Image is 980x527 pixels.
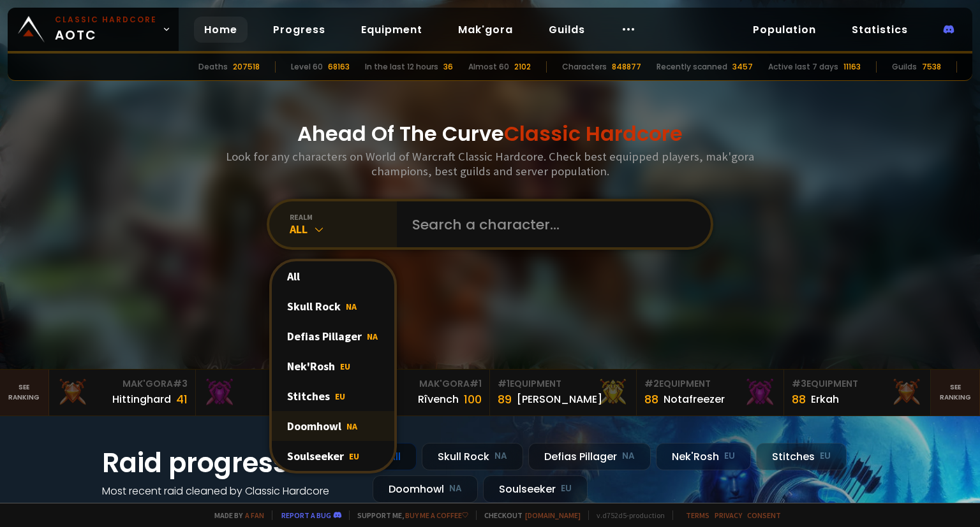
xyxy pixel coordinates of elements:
h1: Ahead Of The Curve [297,119,683,149]
div: Hittinghard [112,391,171,407]
a: Mak'gora [448,17,523,43]
div: Level 60 [291,61,323,73]
div: Defias Pillager [528,443,651,470]
div: 100 [464,391,482,408]
span: v. d752d5 - production [588,510,665,520]
a: Privacy [715,510,742,520]
a: a fan [245,510,264,520]
div: Mak'Gora [351,377,482,391]
span: NA [367,331,378,342]
div: Active last 7 days [768,61,838,73]
small: EU [820,450,831,463]
div: Equipment [792,377,923,391]
a: Classic HardcoreAOTC [8,8,179,51]
div: Defias Pillager [272,321,394,351]
a: Population [743,17,826,43]
a: Home [194,17,248,43]
div: 2102 [514,61,531,73]
small: NA [494,450,507,463]
div: In the last 12 hours [365,61,438,73]
div: All [290,222,397,236]
a: #1Equipment89[PERSON_NAME] [490,370,637,415]
div: Stitches [756,443,847,470]
div: 36 [443,61,453,73]
div: 7538 [922,61,941,73]
span: EU [335,391,345,402]
div: Stitches [272,381,394,411]
div: Equipment [498,377,628,391]
a: Equipment [351,17,433,43]
div: 41 [176,391,188,408]
span: # 1 [498,377,510,390]
span: Support me, [349,510,468,520]
a: #2Equipment88Notafreezer [637,370,783,415]
div: Nek'Rosh [656,443,751,470]
input: Search a character... [405,201,695,247]
div: 207518 [233,61,260,73]
div: Soulseeker [272,441,394,471]
span: NA [346,301,357,312]
span: Checkout [476,510,581,520]
div: Doomhowl [272,411,394,441]
span: Made by [207,510,264,520]
div: Notafreezer [664,391,725,407]
div: 88 [644,391,658,408]
div: 88 [792,391,806,408]
div: Mak'Gora [204,377,334,391]
h1: Raid progress [102,443,357,483]
div: 89 [498,391,512,408]
div: realm [290,212,397,222]
small: NA [622,450,635,463]
div: Skull Rock [272,291,394,321]
span: # 1 [470,377,482,390]
a: [DOMAIN_NAME] [525,510,581,520]
h4: Most recent raid cleaned by Classic Hardcore guilds [102,483,357,515]
span: EU [340,361,350,372]
small: EU [561,482,572,495]
a: #3Equipment88Erkah [784,370,931,415]
div: All [272,261,394,291]
div: 11163 [843,61,861,73]
a: Statistics [842,17,918,43]
div: Almost 60 [468,61,509,73]
h3: Look for any characters on World of Warcraft Classic Hardcore. Check best equipped players, mak'g... [221,149,759,178]
a: Seeranking [931,370,980,415]
div: [PERSON_NAME] [517,391,602,407]
span: AOTC [55,14,157,45]
div: 68163 [328,61,350,73]
div: 848877 [612,61,641,73]
div: Characters [562,61,607,73]
a: Guilds [538,17,595,43]
div: Guilds [892,61,917,73]
div: 3457 [732,61,753,73]
div: Rîvench [418,391,459,407]
a: Buy me a coffee [405,510,468,520]
small: Classic Hardcore [55,14,157,25]
span: EU [349,451,359,462]
small: EU [724,450,735,463]
a: Progress [263,17,336,43]
span: # 3 [792,377,806,390]
a: Mak'Gora#3Hittinghard41 [49,370,196,415]
div: Erkah [811,391,839,407]
div: Equipment [644,377,775,391]
div: Soulseeker [483,475,588,503]
div: Recently scanned [657,61,727,73]
div: Deaths [198,61,228,73]
a: Consent [747,510,781,520]
small: NA [449,482,462,495]
div: Doomhowl [373,475,478,503]
a: Terms [686,510,709,520]
span: Classic Hardcore [504,119,683,148]
span: # 2 [644,377,659,390]
a: Mak'Gora#1Rîvench100 [343,370,490,415]
div: Mak'Gora [57,377,188,391]
a: Report a bug [281,510,331,520]
div: Nek'Rosh [272,351,394,381]
a: Mak'Gora#2Rivench100 [196,370,343,415]
span: # 3 [173,377,188,390]
span: NA [346,421,357,432]
div: Skull Rock [422,443,523,470]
